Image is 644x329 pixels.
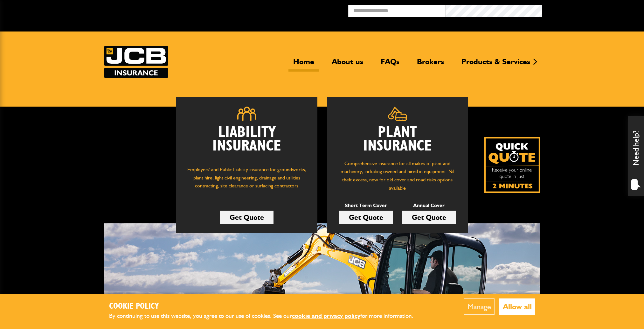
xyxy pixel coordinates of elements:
p: Annual Cover [402,201,456,210]
a: cookie and privacy policy [292,312,360,319]
a: Get Quote [220,211,274,224]
a: Get Quote [402,211,456,224]
p: Short Term Cover [339,201,393,210]
a: Home [288,57,319,72]
a: JCB Insurance Services [104,46,168,78]
img: Quick Quote [484,137,540,193]
h2: Liability Insurance [186,126,308,159]
a: Brokers [412,57,449,72]
a: Get Quote [339,211,393,224]
button: Manage [464,298,495,315]
a: About us [327,57,368,72]
h2: Cookie Policy [109,302,424,311]
p: By continuing to use this website, you agree to our use of cookies. See our for more information. [109,311,424,321]
img: JCB Insurance Services logo [104,46,168,78]
p: Comprehensive insurance for all makes of plant and machinery, including owned and hired in equipm... [336,159,459,192]
a: Products & Services [457,57,535,72]
button: Allow all [499,298,535,315]
a: Get your insurance quote isn just 2-minutes [484,137,540,193]
button: Broker Login [542,5,639,15]
div: Need help? [628,116,644,196]
h2: Plant Insurance [336,126,459,153]
p: Employers' and Public Liability insurance for groundworks, plant hire, light civil engineering, d... [186,165,308,196]
a: FAQs [376,57,404,72]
